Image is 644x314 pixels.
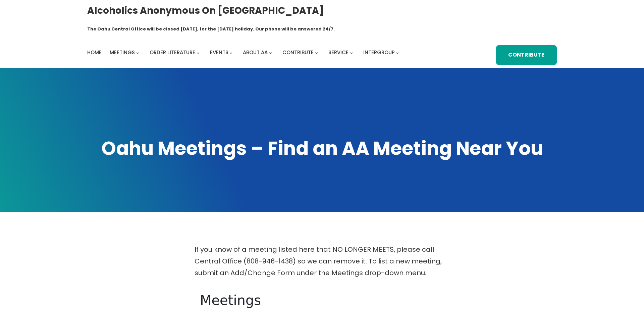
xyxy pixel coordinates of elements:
[269,51,272,54] button: About AA submenu
[243,48,268,57] a: About AA
[200,292,444,308] h1: Meetings
[363,49,395,56] span: Intergroup
[396,51,399,54] button: Intergroup submenu
[229,51,232,54] button: Events submenu
[87,136,557,161] h1: Oahu Meetings – Find an AA Meeting Near You
[328,48,348,57] a: Service
[136,51,139,54] button: Meetings submenu
[496,45,557,65] a: Contribute
[350,51,353,54] button: Service submenu
[363,48,395,57] a: Intergroup
[150,49,195,56] span: Order Literature
[328,49,348,56] span: Service
[110,49,135,56] span: Meetings
[110,48,135,57] a: Meetings
[87,2,324,19] a: Alcoholics Anonymous on [GEOGRAPHIC_DATA]
[315,51,318,54] button: Contribute submenu
[87,26,335,32] h1: The Oahu Central Office will be closed [DATE], for the [DATE] holiday. Our phone will be answered...
[195,244,449,279] p: If you know of a meeting listed here that NO LONGER MEETS, please call Central Office (808-946-14...
[210,49,228,56] span: Events
[243,49,268,56] span: About AA
[87,49,102,56] span: Home
[282,49,314,56] span: Contribute
[210,48,228,57] a: Events
[87,48,102,57] a: Home
[87,48,401,57] nav: Intergroup
[282,48,314,57] a: Contribute
[197,51,200,54] button: Order Literature submenu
